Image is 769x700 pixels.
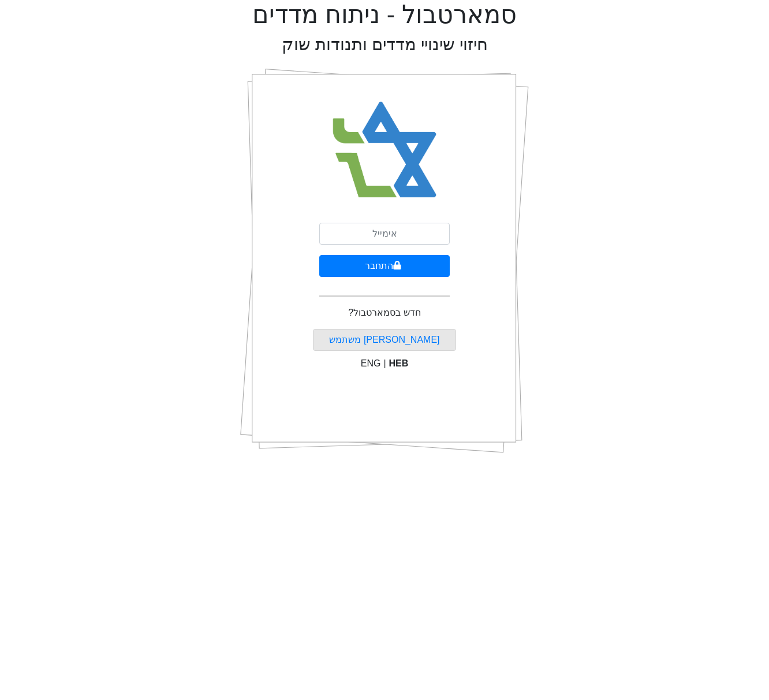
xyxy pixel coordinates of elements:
[361,358,381,368] span: ENG
[329,335,439,345] a: [PERSON_NAME] משתמש
[348,306,420,320] p: חדש בסמארטבול?
[313,329,457,351] button: [PERSON_NAME] משתמש
[389,358,409,368] span: HEB
[383,358,386,368] span: |
[319,255,450,277] button: התחבר
[282,35,488,55] h2: חיזוי שינויי מדדים ותנודות שוק
[319,223,450,245] input: אימייל
[322,87,447,214] img: Smart Bull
